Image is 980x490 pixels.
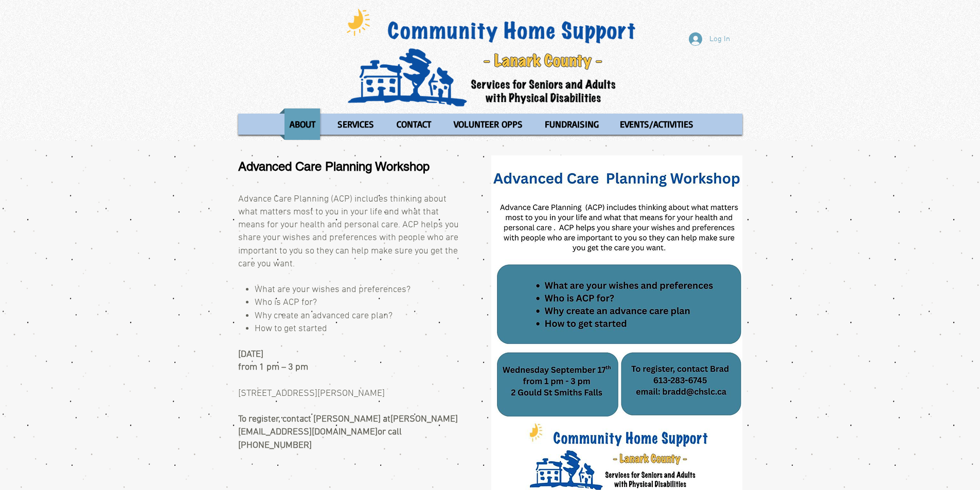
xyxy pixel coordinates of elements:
button: Log In [682,29,737,49]
p: FUNDRAISING [540,108,603,140]
a: SERVICES [328,108,384,140]
a: VOLUNTEER OPPS [444,108,532,140]
a: CONTACT [386,108,441,140]
span: Why create an advanced care plan? [255,311,393,321]
span: Advanced Care Planning Workshop [238,159,430,173]
span: To register, contact [PERSON_NAME] at or call [PHONE_NUMBER] [238,414,458,450]
span: Log In [706,34,734,45]
a: EVENTS/ACTIVITIES [610,108,703,140]
nav: Site [238,108,742,140]
span: Who is ACP for? [255,297,317,308]
a: ABOUT [279,108,325,140]
p: VOLUNTEER OPPS [449,108,527,140]
p: CONTACT [392,108,436,140]
span: [DATE] from 1 pm – 3 pm [238,349,308,373]
p: EVENTS/ACTIVITIES [615,108,698,140]
p: ABOUT [285,108,320,140]
p: SERVICES [333,108,379,140]
span: How to get started ​ [255,323,327,334]
span: What are your wishes and preferences? [255,284,411,295]
span: [STREET_ADDRESS][PERSON_NAME] [238,388,385,399]
a: FUNDRAISING [535,108,608,140]
span: Advance Care Planning (ACP) includes thinking about what matters most to you in your life and wha... [238,194,459,269]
